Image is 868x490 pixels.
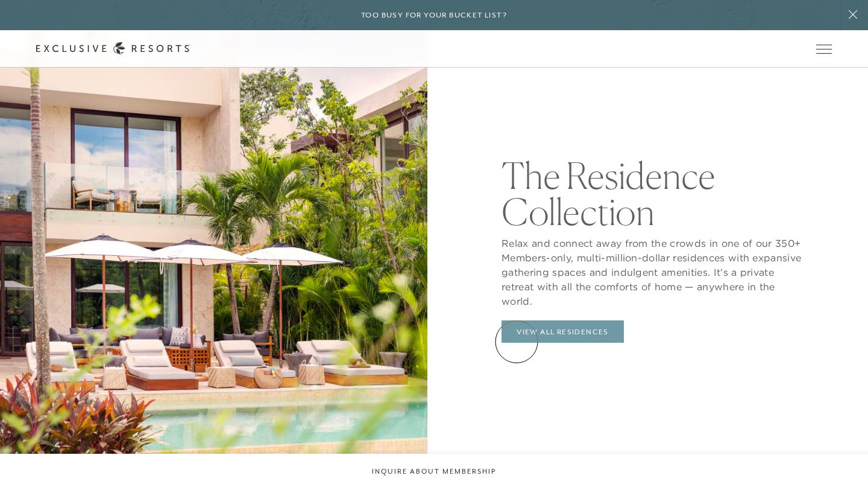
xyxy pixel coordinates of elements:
[361,10,507,21] h6: Too busy for your bucket list?
[856,478,868,490] iframe: Qualified Messenger
[502,230,807,308] p: Relax and connect away from the crowds in one of our 350+ Members-only, multi-million-dollar resi...
[502,320,624,343] a: View All Residences
[816,45,832,53] button: Open navigation
[502,151,807,230] h2: The Residence Collection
